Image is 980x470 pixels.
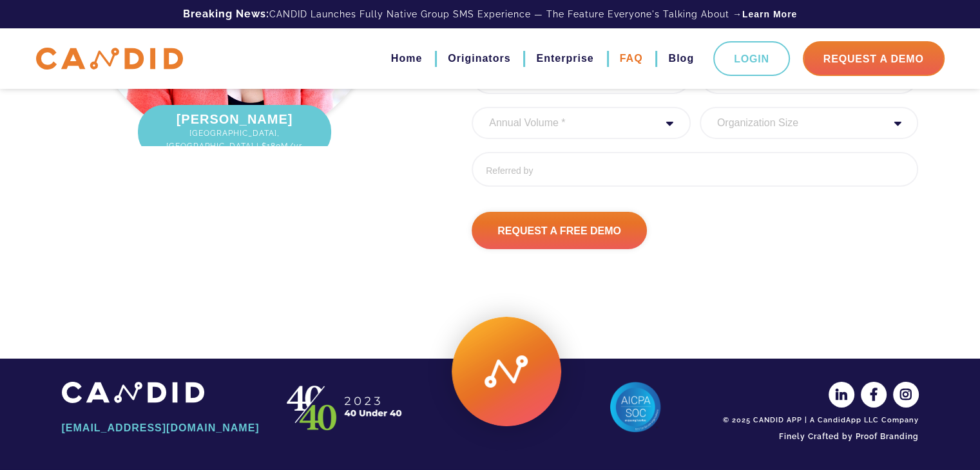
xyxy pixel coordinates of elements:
[472,212,647,249] input: Request A Free Demo
[472,152,918,187] input: Referred by
[620,48,643,70] a: FAQ
[62,417,262,439] a: [EMAIL_ADDRESS][DOMAIN_NAME]
[803,41,945,76] a: Request A Demo
[536,48,593,70] a: Enterprise
[391,48,422,70] a: Home
[668,48,694,70] a: Blog
[151,127,318,153] span: [GEOGRAPHIC_DATA], [GEOGRAPHIC_DATA] | $180M/yr.
[183,8,269,20] b: Breaking News:
[713,41,790,76] a: Login
[719,415,919,426] div: © 2025 CANDID APP | A CandidApp LLC Company
[62,382,204,403] img: CANDID APP
[36,48,183,70] img: CANDID APP
[138,105,331,159] div: [PERSON_NAME]
[448,48,510,70] a: Originators
[719,426,919,447] a: Finely Crafted by Proof Branding
[610,382,661,433] img: AICPA SOC 2
[742,8,797,21] a: Learn More
[281,382,410,433] img: CANDID APP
